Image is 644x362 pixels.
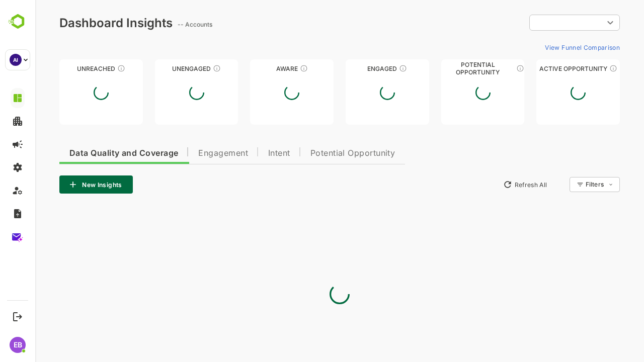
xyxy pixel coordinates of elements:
div: AI [10,54,22,66]
div: Filters [550,180,569,188]
div: Dashboard Insights [24,16,137,30]
div: These accounts have not been engaged with for a defined time period [82,64,90,72]
div: Potential Opportunity [406,65,490,72]
div: These accounts are warm, further nurturing would qualify them to MQAs [364,64,372,72]
ag: -- Accounts [142,21,180,28]
span: Potential Opportunity [275,149,360,157]
div: These accounts have not shown enough engagement and need nurturing [178,64,186,72]
div: ​ [494,14,585,32]
div: Unreached [24,65,108,72]
span: Intent [233,149,255,157]
button: Refresh All [463,176,516,193]
div: These accounts have open opportunities which might be at any of the Sales Stages [574,64,582,72]
button: View Funnel Comparison [506,39,585,55]
div: Engaged [310,65,394,72]
img: BambooboxLogoMark.f1c84d78b4c51b1a7b5f700c9845e183.svg [5,12,31,31]
button: Logout [11,310,24,323]
div: Aware [215,65,298,72]
div: Unengaged [120,65,203,72]
div: These accounts are MQAs and can be passed on to Inside Sales [481,64,489,72]
span: Data Quality and Coverage [34,149,143,157]
span: Engagement [163,149,213,157]
div: Active Opportunity [501,65,585,72]
div: Filters [549,175,585,194]
div: These accounts have just entered the buying cycle and need further nurturing [265,64,273,72]
div: EB [10,337,26,353]
button: New Insights [24,175,98,194]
